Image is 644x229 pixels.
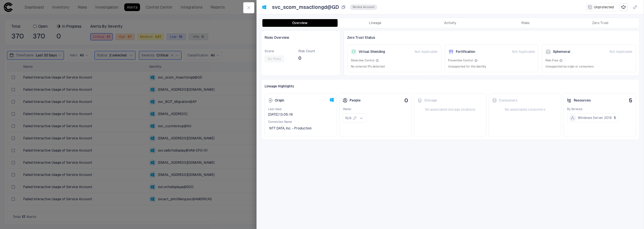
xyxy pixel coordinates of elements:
span: Service Account [353,5,374,9]
span: Last Used [268,107,333,111]
button: Windows Server 20195 [567,113,619,122]
div: Microsoft Active Directory [262,5,267,9]
div: Risks [521,21,529,25]
button: Lineage [338,19,413,27]
div: Storage [418,98,437,103]
span: svc_scom_msactiongd@GD [272,4,339,11]
span: 0 [404,97,408,103]
span: Detective Control [351,59,374,63]
span: Unsupported by origin or consumers [545,65,594,69]
span: Unsupported for this identity [448,65,486,69]
span: Preventive Control [448,59,473,63]
span: Risk Count [298,49,315,53]
div: Zero Trust Status [347,34,636,41]
button: Activity [413,19,488,27]
div: Mark as Crown Jewel [620,3,627,11]
div: Consumers [492,98,518,103]
div: Resources [567,98,591,103]
span: NTT DATA, Inc. - Production [269,126,312,131]
div: 8/13/2025 10:05:19 (GMT+00:00 UTC) [268,112,293,117]
span: Risk-Free [545,59,558,63]
span: Not Applicable [609,50,632,54]
span: [DATE] 13:05:19 [268,112,293,117]
span: Not Applicable [415,50,438,54]
span: Ephemeral [553,50,570,54]
button: NTT DATA, Inc. - Production [268,124,319,133]
div: Risks Overview [265,34,337,41]
span: Connection Name [268,120,333,124]
span: N/A [345,116,351,120]
div: Zero Trust [593,21,609,25]
span: Not Applicable [512,50,535,54]
span: Score [265,49,284,53]
span: No Risks [268,57,281,61]
div: Lineage Highlights [265,83,636,90]
span: No external IPs detected [351,65,385,69]
div: Origin [268,98,284,103]
span: 5 [614,116,616,120]
button: Overview [262,19,338,27]
span: Virtual Shielding [359,50,385,54]
span: 5 [629,97,632,103]
span: No associated consumers [492,107,558,112]
span: No associated storage locations [418,107,483,112]
button: svc_scom_msactiongd@GD [271,3,347,12]
span: By Services [567,107,632,111]
span: Fortification [456,50,475,54]
span: Owner [343,107,408,111]
span: Windows Server 2019 [578,116,612,120]
div: People [343,98,361,103]
div: Microsoft Active Directory [329,98,333,102]
span: 0 [298,56,315,61]
span: Unprotected [594,5,614,9]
